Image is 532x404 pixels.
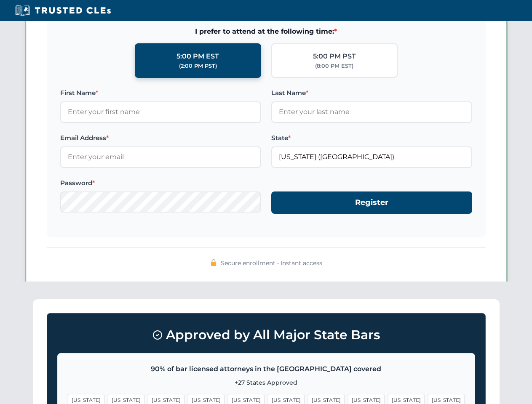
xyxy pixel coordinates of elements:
[313,51,356,62] div: 5:00 PM PST
[13,4,113,17] img: Trusted CLEs
[60,178,261,188] label: Password
[60,101,261,122] input: Enter your first name
[57,324,475,346] h3: Approved by All Major State Bars
[271,191,472,214] button: Register
[179,62,217,70] div: (2:00 PM PST)
[68,378,465,387] p: +27 States Approved
[210,259,217,266] img: 🔒
[271,146,472,167] input: Florida (FL)
[315,62,353,70] div: (8:00 PM EST)
[68,364,465,375] p: 90% of bar licensed attorneys in the [GEOGRAPHIC_DATA] covered
[271,133,472,143] label: State
[271,101,472,122] input: Enter your last name
[221,258,322,268] span: Secure enrollment • Instant access
[60,88,261,98] label: First Name
[271,88,472,98] label: Last Name
[60,146,261,167] input: Enter your email
[60,26,472,37] span: I prefer to attend at the following time:
[176,51,219,62] div: 5:00 PM EST
[60,133,261,143] label: Email Address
